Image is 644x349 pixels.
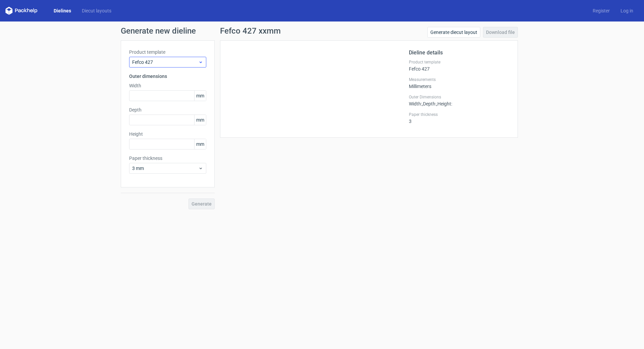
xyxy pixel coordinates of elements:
span: mm [194,115,206,125]
a: Dielines [48,7,76,14]
a: Log in [615,7,639,14]
span: Width : [409,101,422,106]
label: Measurements [409,77,509,82]
div: Fefco 427 [409,59,509,72]
h2: Dieline details [409,49,509,57]
div: 3 [409,112,509,124]
a: Register [587,7,615,14]
h1: Generate new dieline [121,27,523,35]
label: Paper thickness [129,155,206,162]
span: mm [194,91,206,101]
h3: Outer dimensions [129,73,206,80]
h1: Fefco 427 xxmm [220,27,281,35]
label: Height [129,131,206,137]
label: Product template [409,59,509,65]
span: 3 mm [132,165,198,172]
span: mm [194,139,206,149]
span: Fefco 427 [132,59,198,66]
label: Depth [129,106,206,113]
label: Paper thickness [409,112,509,117]
label: Width [129,82,206,89]
span: , Depth : [422,101,436,106]
label: Product template [129,49,206,55]
label: Outer Dimensions [409,94,509,100]
a: Diecut layouts [76,7,117,14]
div: Millimeters [409,77,509,89]
span: , Height : [436,101,452,106]
a: Generate diecut layout [427,27,480,38]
